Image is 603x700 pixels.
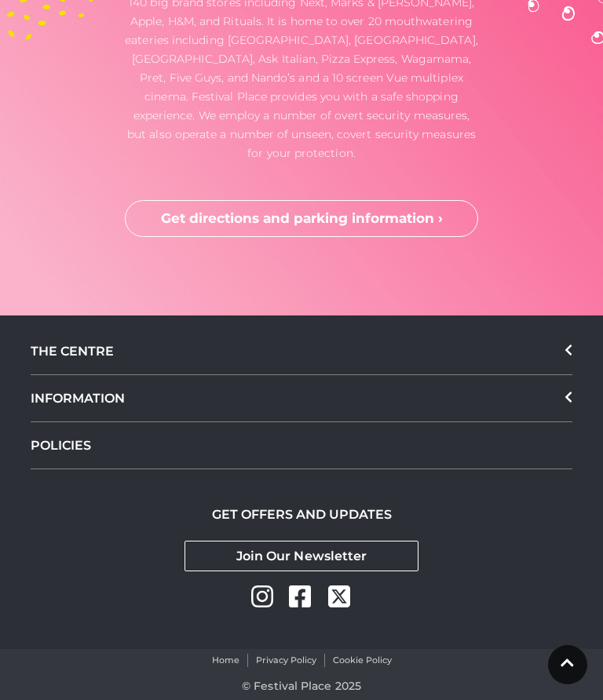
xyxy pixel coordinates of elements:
div: THE CENTRE [31,328,572,375]
a: Cookie Policy [333,654,392,667]
p: © Festival Place 2025 [242,676,361,695]
a: Get directions and parking information › [125,200,478,238]
a: Join Our Newsletter [185,541,418,571]
a: POLICIES [31,422,572,469]
h2: GET OFFERS AND UPDATES [212,507,392,522]
a: Home [212,654,239,667]
div: INFORMATION [31,375,572,422]
a: Privacy Policy [256,654,316,667]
